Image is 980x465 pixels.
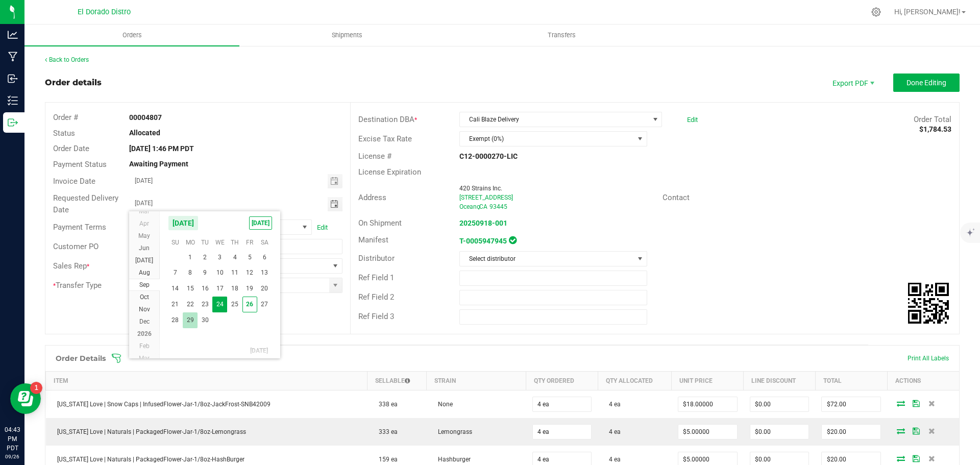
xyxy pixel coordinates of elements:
span: [DATE] [168,215,199,231]
iframe: Resource center [10,383,41,414]
td: Monday, September 22, 2025 [183,297,198,312]
span: 2 [198,250,212,265]
span: Exempt (0%) [460,132,633,146]
td: Friday, September 12, 2025 [242,265,257,281]
span: Manifest [358,235,388,244]
span: , [478,203,479,210]
span: 12 [242,265,257,281]
span: [DATE] [249,216,272,230]
span: Payment Status [53,160,107,169]
td: Thursday, September 25, 2025 [227,297,242,312]
span: Order # [53,113,78,122]
strong: C12-0000270-LIC [459,152,518,160]
span: 21 [168,297,183,312]
span: Aug [139,269,150,276]
span: 7 [168,265,183,281]
td: Thursday, September 18, 2025 [227,281,242,297]
span: Save Order Detail [909,428,924,434]
td: Monday, September 29, 2025 [183,312,198,328]
span: Nov [139,306,150,313]
input: 0 [822,425,880,439]
td: Sunday, September 21, 2025 [168,297,183,312]
span: Address [358,193,386,202]
span: Hi, [PERSON_NAME]! [894,8,961,16]
th: Item [46,371,367,390]
span: 13 [257,265,272,281]
td: Monday, September 8, 2025 [183,265,198,281]
p: 04:43 PM PDT [5,425,20,453]
span: 4 ea [604,428,621,435]
td: Sunday, September 28, 2025 [168,312,183,328]
span: 14 [168,281,183,297]
span: Status [53,129,75,138]
td: Tuesday, September 16, 2025 [198,281,212,297]
span: [STREET_ADDRESS] [459,194,513,201]
span: Sep [139,281,150,288]
input: 0 [822,397,880,411]
span: Excise Tax Rate [358,134,412,143]
span: Oceano [459,203,480,210]
span: 159 ea [374,456,398,463]
span: Invoice Date [53,177,95,186]
input: 0 [678,397,737,411]
span: 10 [212,265,227,281]
span: 4 ea [604,456,621,463]
span: 17 [212,281,227,297]
th: Qty Ordered [526,371,598,390]
p: 09/26 [5,453,20,460]
span: 24 [212,297,227,312]
strong: 20250918-001 [459,219,507,227]
inline-svg: Inventory [8,95,18,106]
span: 23 [198,297,212,312]
span: 22 [183,297,198,312]
span: License # [358,152,391,161]
span: Dec [139,318,150,325]
span: 6 [257,250,272,265]
span: 15 [183,281,198,297]
th: Fr [242,235,257,250]
input: 0 [533,397,592,411]
span: 4 [227,250,242,265]
span: Ref Field 1 [358,273,394,282]
img: Scan me! [908,283,949,324]
span: 11 [227,265,242,281]
td: Wednesday, September 24, 2025 [212,297,227,312]
span: Cali Blaze Delivery [460,112,649,127]
th: Unit Price [672,371,744,390]
span: 5 [242,250,257,265]
td: Tuesday, September 30, 2025 [198,312,212,328]
input: 0 [678,425,737,439]
td: Saturday, September 6, 2025 [257,250,272,265]
span: Save Order Detail [909,400,924,406]
span: Save Order Detail [909,455,924,461]
span: 19 [242,281,257,297]
inline-svg: Inbound [8,74,18,84]
span: 20 [257,281,272,297]
a: Back to Orders [45,56,89,63]
span: 25 [227,297,242,312]
span: [US_STATE] Love | Naturals | PackagedFlower-Jar-1/8oz-HashBurger [52,456,244,463]
td: Wednesday, September 3, 2025 [212,250,227,265]
th: Total [815,371,887,390]
span: Done Editing [906,79,946,87]
td: Friday, September 5, 2025 [242,250,257,265]
span: Requested Delivery Date [53,193,118,214]
td: Thursday, September 11, 2025 [227,265,242,281]
th: Sellable [367,371,427,390]
span: 9 [198,265,212,281]
span: 420 Strains Inc. [459,185,502,192]
span: Sales Rep [53,261,87,271]
span: [US_STATE] Love | Naturals | PackagedFlower-Jar-1/8oz-Lemongrass [52,428,246,435]
a: Shipments [239,25,454,46]
span: Export PDF [822,74,883,92]
span: None [433,401,453,408]
a: Transfers [454,25,669,46]
strong: 00004807 [129,113,162,121]
span: Order Date [53,144,89,153]
a: Orders [24,25,239,46]
span: CA [479,203,487,210]
span: El Dorado Distro [78,8,131,16]
td: Wednesday, September 10, 2025 [212,265,227,281]
span: Mar [139,208,150,215]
